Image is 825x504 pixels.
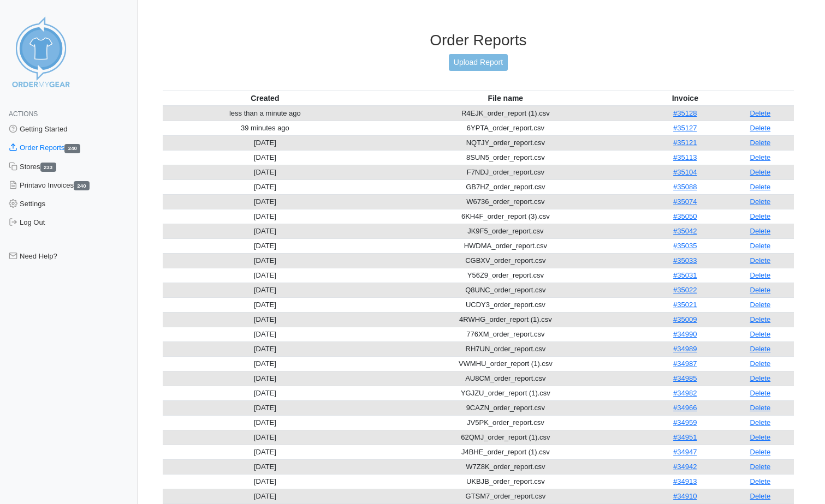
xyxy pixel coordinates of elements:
[163,371,367,386] td: [DATE]
[163,459,367,474] td: [DATE]
[673,359,697,368] a: #34987
[163,268,367,283] td: [DATE]
[750,301,771,309] a: Delete
[163,150,367,165] td: [DATE]
[367,489,644,503] td: GTSM7_order_report.csv
[163,91,367,106] th: Created
[163,31,794,50] h3: Order Reports
[673,286,697,294] a: #35022
[367,135,644,150] td: NQTJY_order_report.csv
[673,315,697,323] a: #35009
[673,183,697,191] a: #35088
[750,139,771,147] a: Delete
[163,400,367,415] td: [DATE]
[367,179,644,194] td: GB7HZ_order_report.csv
[367,283,644,297] td: Q8UNC_order_report.csv
[673,463,697,471] a: #34942
[367,121,644,135] td: 6YPTA_order_report.csv
[163,356,367,371] td: [DATE]
[367,386,644,400] td: YGJZU_order_report (1).csv
[163,297,367,312] td: [DATE]
[673,448,697,456] a: #34947
[750,359,771,368] a: Delete
[9,110,38,118] span: Actions
[750,168,771,176] a: Delete
[750,256,771,265] a: Delete
[367,238,644,253] td: HWDMA_order_report.csv
[673,212,697,220] a: #35050
[163,121,367,135] td: 39 minutes ago
[449,54,508,71] a: Upload Report
[367,327,644,341] td: 776XM_order_report.csv
[673,345,697,353] a: #34989
[163,165,367,179] td: [DATE]
[750,183,771,191] a: Delete
[750,492,771,500] a: Delete
[367,356,644,371] td: VWMHU_order_report (1).csv
[367,474,644,489] td: UKBJB_order_report.csv
[750,477,771,485] a: Delete
[367,297,644,312] td: UCDY3_order_report.csv
[40,163,56,172] span: 233
[750,448,771,456] a: Delete
[163,341,367,356] td: [DATE]
[750,212,771,220] a: Delete
[750,286,771,294] a: Delete
[750,124,771,132] a: Delete
[673,153,697,161] a: #35113
[750,315,771,323] a: Delete
[367,165,644,179] td: F7NDJ_order_report.csv
[673,330,697,338] a: #34990
[163,430,367,445] td: [DATE]
[673,404,697,412] a: #34966
[163,209,367,224] td: [DATE]
[673,418,697,427] a: #34959
[750,463,771,471] a: Delete
[163,386,367,400] td: [DATE]
[750,404,771,412] a: Delete
[673,168,697,176] a: #35104
[673,389,697,397] a: #34982
[750,153,771,161] a: Delete
[673,433,697,441] a: #34951
[750,345,771,353] a: Delete
[163,179,367,194] td: [DATE]
[673,197,697,206] a: #35074
[750,197,771,206] a: Delete
[750,389,771,397] a: Delete
[163,445,367,459] td: [DATE]
[74,181,90,190] span: 240
[367,459,644,474] td: W7Z8K_order_report.csv
[367,150,644,165] td: 8SUN5_order_report.csv
[367,268,644,283] td: Y56Z9_order_report.csv
[750,271,771,279] a: Delete
[367,224,644,238] td: JK9F5_order_report.csv
[163,327,367,341] td: [DATE]
[750,433,771,441] a: Delete
[367,371,644,386] td: AU8CM_order_report.csv
[750,418,771,427] a: Delete
[644,91,727,106] th: Invoice
[673,242,697,250] a: #35035
[163,283,367,297] td: [DATE]
[367,430,644,445] td: 62QMJ_order_report (1).csv
[367,91,644,106] th: File name
[673,256,697,265] a: #35033
[367,106,644,121] td: R4EJK_order_report (1).csv
[673,477,697,485] a: #34913
[64,144,80,153] span: 240
[750,374,771,382] a: Delete
[367,415,644,430] td: JV5PK_order_report.csv
[367,312,644,327] td: 4RWHG_order_report (1).csv
[673,227,697,235] a: #35042
[367,209,644,224] td: 6KH4F_order_report (3).csv
[673,124,697,132] a: #35127
[673,374,697,382] a: #34985
[673,301,697,309] a: #35021
[750,227,771,235] a: Delete
[163,415,367,430] td: [DATE]
[673,139,697,147] a: #35121
[163,135,367,150] td: [DATE]
[673,109,697,117] a: #35128
[367,400,644,415] td: 9CAZN_order_report.csv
